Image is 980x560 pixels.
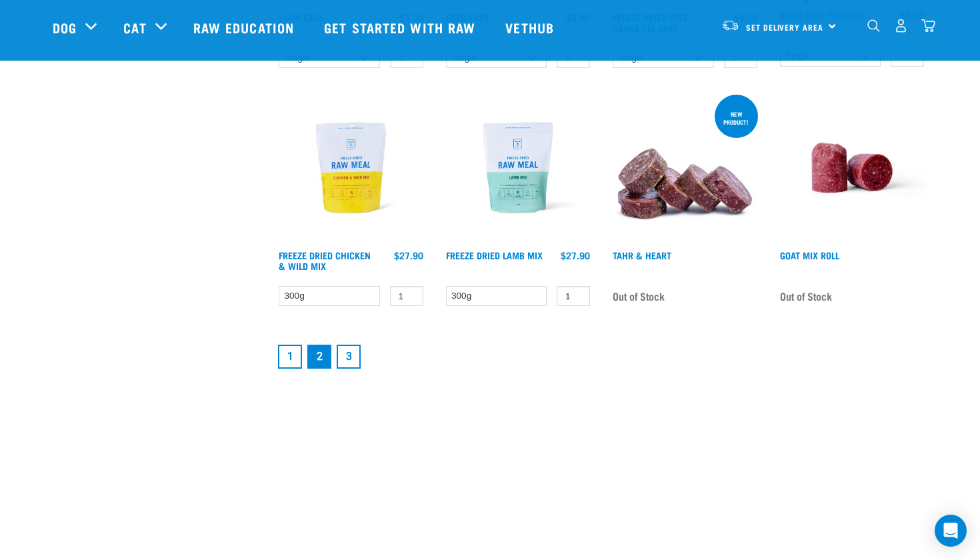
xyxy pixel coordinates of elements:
img: home-icon-1@2x.png [867,19,880,32]
div: Open Intercom Messenger [935,515,967,547]
img: van-moving.png [721,19,739,31]
span: Out of Stock [613,286,665,306]
img: RE Product Shoot 2023 Nov8678 [275,92,427,243]
img: RE Product Shoot 2023 Nov8677 [443,92,594,243]
img: home-icon@2x.png [921,19,935,33]
span: Set Delivery Area [746,25,823,29]
a: Dog [53,17,77,37]
a: Page 2 [307,345,331,369]
img: user.png [894,19,908,33]
a: Goto page 3 [337,345,361,369]
a: Tahr & Heart [613,253,671,257]
div: $27.90 [561,250,590,261]
a: Raw Education [180,1,311,54]
a: Cat [123,17,146,37]
a: Goto page 1 [278,345,302,369]
nav: pagination [275,342,927,371]
input: 1 [390,286,423,307]
img: 1093 Wallaby Heart Medallions 01 [609,92,761,243]
a: Goat Mix Roll [780,253,839,257]
input: 1 [557,286,590,307]
a: Freeze Dried Chicken & Wild Mix [279,253,371,268]
span: Out of Stock [780,286,832,306]
a: Get started with Raw [311,1,492,54]
a: Freeze Dried Lamb Mix [446,253,543,257]
div: New product! [715,104,758,132]
div: $27.90 [394,250,423,261]
a: Vethub [492,1,571,54]
img: Raw Essentials Chicken Lamb Beef Bulk Minced Raw Dog Food Roll Unwrapped [777,92,928,243]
